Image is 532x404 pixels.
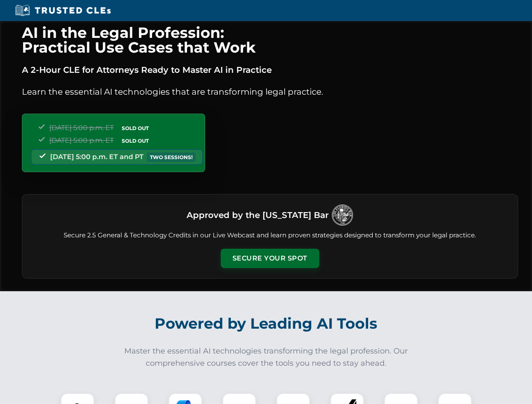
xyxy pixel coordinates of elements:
button: Secure Your Spot [221,249,319,268]
p: Secure 2.5 General & Technology Credits in our Live Webcast and learn proven strategies designed ... [32,231,508,240]
h3: Approved by the [US_STATE] Bar [187,207,329,223]
p: A 2-Hour CLE for Attorneys Ready to Master AI in Practice [22,63,518,77]
span: SOLD OUT [119,124,152,133]
p: Master the essential AI technologies transforming the legal profession. Our comprehensive courses... [119,345,414,369]
img: Logo [332,205,353,226]
span: SOLD OUT [119,136,152,145]
img: Trusted CLEs [13,4,113,17]
h1: AI in the Legal Profession: Practical Use Cases that Work [22,25,518,55]
span: [DATE] 5:00 p.m. ET [49,124,114,132]
h2: Powered by Leading AI Tools [33,309,500,338]
p: Learn the essential AI technologies that are transforming legal practice. [22,85,518,98]
span: [DATE] 5:00 p.m. ET [49,136,114,144]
